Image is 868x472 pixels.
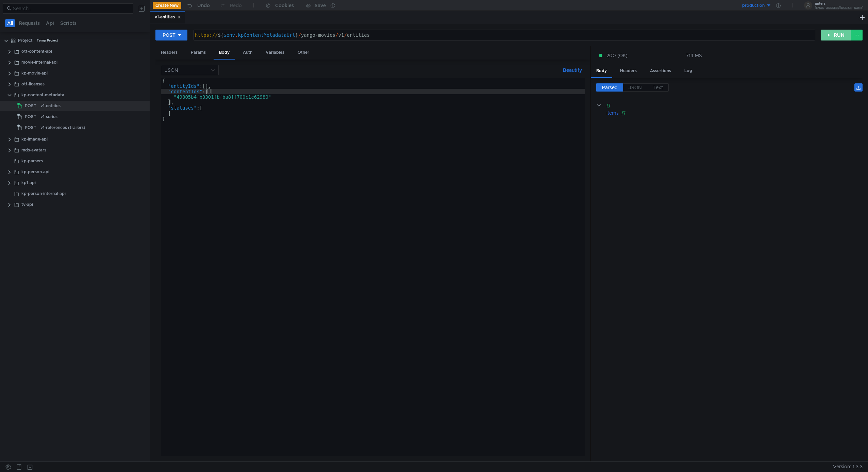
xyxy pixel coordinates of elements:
button: Requests [17,19,42,27]
div: kp-image-api [21,134,48,144]
span: Parsed [602,84,618,91]
span: 200 (OK) [606,52,628,59]
div: Body [214,46,235,60]
span: Version: 1.3.3 [833,462,863,472]
div: Other [292,46,315,59]
div: Undo [197,1,210,10]
div: kp-content-metadata [21,90,64,100]
button: Api [44,19,56,27]
div: ott-licenses [21,79,45,89]
div: kp-movie-api [21,68,48,78]
div: tv-api [21,199,33,210]
div: Temp Project [37,35,58,46]
div: production [742,2,765,9]
div: v1-references (trailers) [40,123,85,133]
div: Headers [615,65,642,77]
button: Redo [215,0,247,11]
div: [EMAIL_ADDRESS][DOMAIN_NAME] [815,7,863,9]
div: Headers [155,46,183,59]
button: Create New [153,2,181,9]
div: ott-content-api [21,46,52,56]
button: Undo [181,0,215,11]
div: POST [163,31,176,39]
button: Beautify [560,66,585,74]
div: movie-internal-api [21,57,57,67]
div: [] [621,109,853,117]
div: Assertions [645,65,677,77]
div: v1-entities [155,14,181,21]
div: Auth [237,46,258,59]
div: kp-person-api [21,167,49,177]
div: Cookies [275,1,294,10]
div: kp-person-internal-api [21,189,66,199]
div: Project [18,35,33,46]
div: unters [815,2,863,5]
div: {} [606,102,853,109]
input: Search... [13,5,129,12]
div: Log [679,65,698,77]
span: POST [25,101,36,111]
button: All [5,19,15,27]
div: Body [591,65,612,78]
button: POST [155,30,187,40]
span: JSON [629,84,642,91]
span: POST [25,112,36,122]
div: v1-series [40,112,57,122]
div: v1-entities [40,101,61,111]
div: Params [185,46,211,59]
div: mds-avatars [21,145,46,155]
button: Scripts [58,19,79,27]
div: items [606,109,619,117]
div: Variables [260,46,290,59]
span: Text [653,84,663,91]
div: kp-parsers [21,156,43,166]
div: Save [315,3,326,8]
span: POST [25,123,36,133]
button: RUN [821,30,851,40]
div: kp1-api [21,178,36,188]
div: 714 MS [686,52,702,59]
div: Redo [230,1,242,10]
